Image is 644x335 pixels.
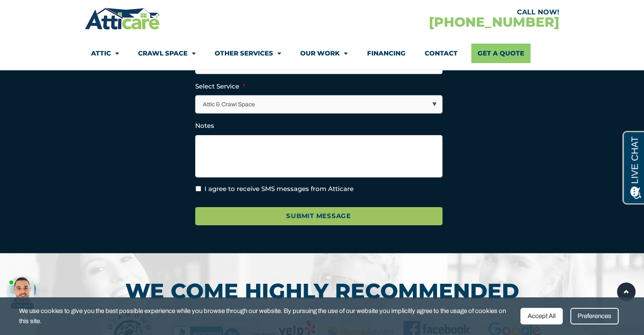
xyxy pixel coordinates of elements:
[322,9,559,16] div: CALL NOW!
[520,308,563,324] div: Accept All
[91,281,553,302] h3: WE COME HIGHLY RECOMMENDED
[205,184,354,194] label: I agree to receive SMS messages from Atticare
[195,207,442,225] input: Submit Message
[138,44,196,63] a: Crawl Space
[300,44,348,63] a: Our Work
[91,44,553,63] nav: Menu
[195,122,214,130] label: Notes
[424,44,457,63] a: Contact
[195,82,245,91] label: Select Service
[4,267,47,310] iframe: Chat Invitation
[570,308,619,324] div: Preferences
[91,44,119,63] a: Attic
[367,44,405,63] a: Financing
[215,44,281,63] a: Other Services
[471,44,531,63] a: Get A Quote
[19,306,514,327] span: We use cookies to give you the best possible experience while you browse through our website. By ...
[21,7,68,17] span: Opens a chat window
